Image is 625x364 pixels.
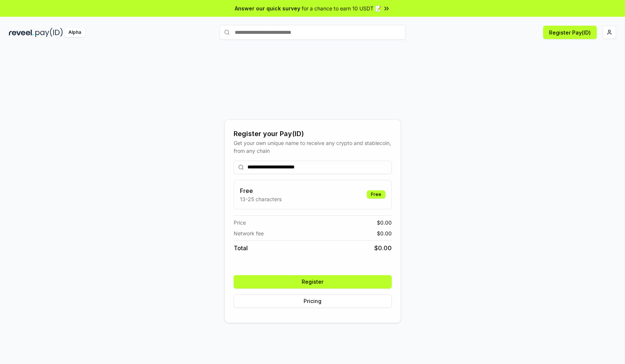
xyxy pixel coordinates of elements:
img: reveel_dark [9,28,34,37]
h3: Free [240,186,282,195]
span: $ 0.00 [377,229,392,237]
span: $ 0.00 [374,244,392,252]
div: Register your Pay(ID) [234,129,392,139]
span: Total [234,244,248,252]
button: Register [234,275,392,289]
div: Free [367,190,385,199]
span: Price [234,219,246,226]
div: Alpha [64,28,85,37]
p: 13-25 characters [240,195,282,203]
span: Answer our quick survey [235,4,300,12]
img: pay_id [35,28,63,37]
span: $ 0.00 [377,219,392,226]
button: Pricing [234,294,392,308]
span: for a chance to earn 10 USDT 📝 [302,4,381,12]
span: Network fee [234,229,264,237]
button: Register Pay(ID) [543,26,597,39]
div: Get your own unique name to receive any crypto and stablecoin, from any chain [234,139,392,155]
